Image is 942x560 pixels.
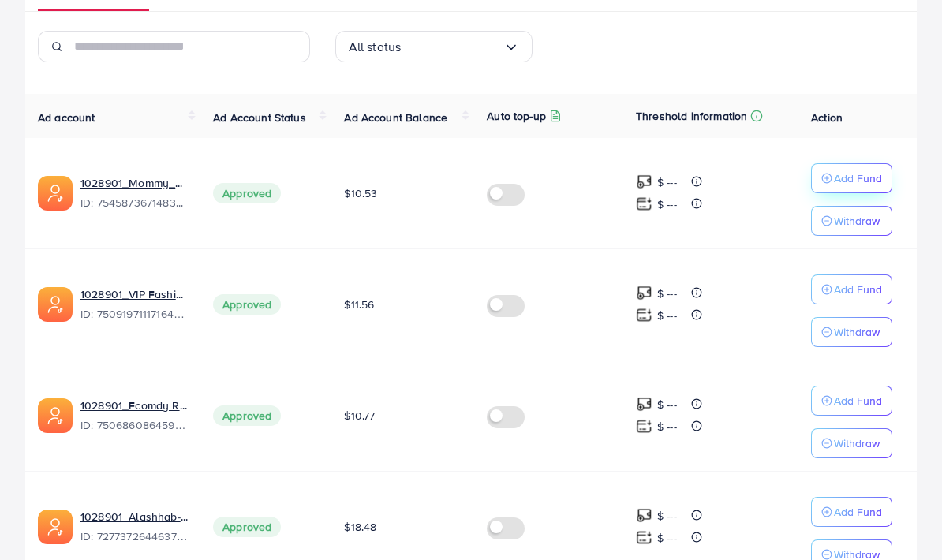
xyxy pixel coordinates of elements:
[811,163,892,193] button: Add Fund
[811,110,843,125] span: Action
[80,509,188,545] div: <span class='underline'>1028901_Alashhab-E-Marketing_1694395386739</span></br>7277372644637474817
[80,175,188,211] div: <span class='underline'>1028901_Mommy_Dc_1756910643411</span></br>7545873671483916305
[636,418,652,435] img: top-up amount
[335,31,533,62] div: Search for option
[875,489,930,548] iframe: Chat
[636,396,652,413] img: top-up amount
[213,294,281,315] span: Approved
[636,106,747,125] p: Threshold information
[80,398,188,413] a: 1028901_Ecomdy Rooz_1747827253895
[636,529,652,546] img: top-up amount
[487,106,546,125] p: Auto top-up
[38,176,73,211] img: ic-ads-acc.e4c84228.svg
[401,35,503,59] input: Search for option
[38,510,73,544] img: ic-ads-acc.e4c84228.svg
[213,110,306,125] span: Ad Account Status
[834,169,882,188] p: Add Fund
[80,286,188,323] div: <span class='underline'>1028901_VIP Fashion_1748371246553</span></br>7509197111716495378
[636,307,652,323] img: top-up amount
[834,502,882,521] p: Add Fund
[80,286,188,302] a: 1028901_VIP Fashion_1748371246553
[657,528,677,547] p: $ ---
[657,417,677,436] p: $ ---
[213,183,281,203] span: Approved
[834,391,882,410] p: Add Fund
[80,398,188,434] div: <span class='underline'>1028901_Ecomdy Rooz_1747827253895</span></br>7506860864591806465
[811,274,892,304] button: Add Fund
[636,174,652,190] img: top-up amount
[344,185,377,201] span: $10.53
[657,284,677,303] p: $ ---
[344,408,375,424] span: $10.77
[811,428,892,458] button: Withdraw
[38,287,73,322] img: ic-ads-acc.e4c84228.svg
[834,323,880,342] p: Withdraw
[80,509,188,525] a: 1028901_Alashhab-E-Marketing_1694395386739
[811,497,892,527] button: Add Fund
[213,517,281,537] span: Approved
[80,417,188,433] span: ID: 7506860864591806465
[344,110,447,125] span: Ad Account Balance
[811,206,892,236] button: Withdraw
[834,434,880,453] p: Withdraw
[834,280,882,299] p: Add Fund
[657,306,677,325] p: $ ---
[657,173,677,192] p: $ ---
[349,35,402,59] span: All status
[657,195,677,214] p: $ ---
[636,285,652,301] img: top-up amount
[834,211,880,230] p: Withdraw
[657,395,677,414] p: $ ---
[80,195,188,211] span: ID: 7545873671483916305
[80,306,188,322] span: ID: 7509197111716495378
[344,519,376,535] span: $18.48
[38,398,73,433] img: ic-ads-acc.e4c84228.svg
[38,110,95,125] span: Ad account
[657,506,677,525] p: $ ---
[811,386,892,416] button: Add Fund
[80,175,188,191] a: 1028901_Mommy_Dc_1756910643411
[344,297,374,312] span: $11.56
[636,507,652,524] img: top-up amount
[811,317,892,347] button: Withdraw
[636,196,652,212] img: top-up amount
[80,528,188,544] span: ID: 7277372644637474817
[213,405,281,426] span: Approved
